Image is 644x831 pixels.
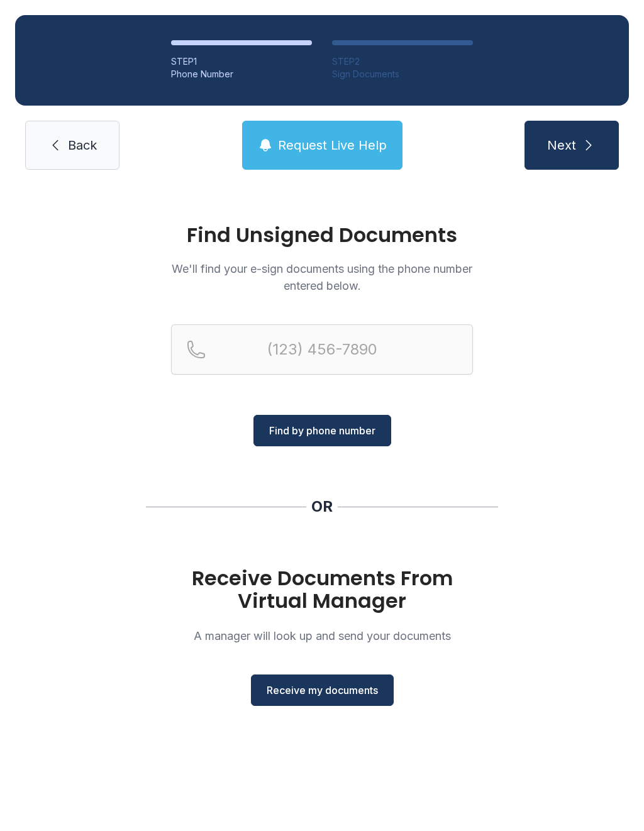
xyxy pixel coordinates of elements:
div: Phone Number [171,68,312,80]
div: STEP 1 [171,55,312,68]
div: STEP 2 [332,55,473,68]
span: Find by phone number [269,423,375,438]
p: A manager will look up and send your documents [171,627,473,644]
p: We'll find your e-sign documents using the phone number entered below. [171,260,473,294]
h1: Receive Documents From Virtual Manager [171,567,473,612]
span: Request Live Help [278,136,387,154]
div: Sign Documents [332,68,473,80]
div: OR [311,497,333,517]
span: Next [547,136,576,154]
h1: Find Unsigned Documents [171,225,473,245]
span: Receive my documents [267,683,378,698]
span: Back [68,136,97,154]
input: Reservation phone number [171,324,473,375]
